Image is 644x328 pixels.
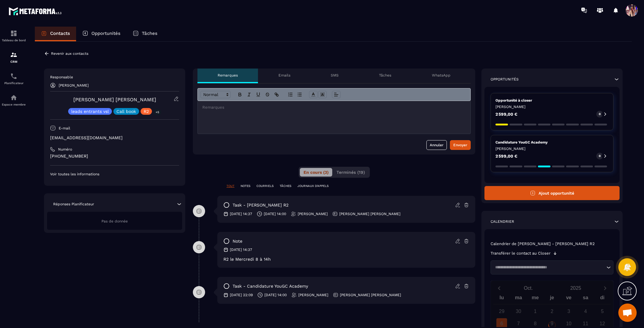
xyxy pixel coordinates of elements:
[71,109,109,114] p: leads entrants vsl
[2,25,26,47] a: formationformationTableau de bord
[9,6,64,17] img: logo
[493,264,605,270] input: Search for option
[491,77,519,82] p: Opportunités
[264,211,286,216] p: [DATE] 14:00
[230,247,252,252] p: [DATE] 14:37
[491,260,613,274] div: Search for option
[484,186,620,200] button: Ajout opportunité
[304,170,329,175] span: En cours (3)
[223,257,469,262] p: R2 le Mercredi 8 à 14h
[2,60,26,63] p: CRM
[297,184,329,188] p: JOURNAUX D'APPELS
[10,51,17,58] img: formation
[10,73,17,80] img: scheduler
[58,147,72,152] p: Numéro
[10,30,17,37] img: formation
[495,146,609,151] p: [PERSON_NAME]
[91,31,120,36] p: Opportunités
[300,168,332,177] button: En cours (3)
[116,109,136,114] p: Call book
[339,211,400,216] p: [PERSON_NAME] [PERSON_NAME]
[230,211,252,216] p: [DATE] 14:37
[278,73,290,78] p: Emails
[298,293,328,297] p: [PERSON_NAME]
[218,73,238,78] p: Remarques
[101,219,128,223] span: Pas de donnée
[51,51,88,56] p: Revenir aux contacts
[337,170,365,175] span: Terminés (19)
[233,283,308,289] p: task - Candidature YouGC Academy
[230,293,253,297] p: [DATE] 22:09
[2,103,26,106] p: Espace membre
[10,94,17,101] img: automations
[379,73,391,78] p: Tâches
[226,184,234,188] p: TOUT
[618,304,637,322] div: Ouvrir le chat
[2,89,26,111] a: automationsautomationsEspace membre
[144,109,149,114] p: R2
[331,73,339,78] p: SMS
[50,172,179,177] p: Voir toutes les informations
[453,142,467,148] div: Envoyer
[264,293,287,297] p: [DATE] 14:00
[495,154,517,158] p: 2 599,00 €
[50,153,179,159] p: [PHONE_NUMBER]
[233,202,289,208] p: task - [PERSON_NAME] R2
[2,68,26,89] a: schedulerschedulerPlanificateur
[142,31,157,36] p: Tâches
[298,211,328,216] p: [PERSON_NAME]
[340,293,401,297] p: [PERSON_NAME] [PERSON_NAME]
[491,251,550,256] p: Transférer le contact au Closer
[76,27,127,41] a: Opportunités
[2,47,26,68] a: formationformationCRM
[491,241,613,246] p: Calendrier de [PERSON_NAME] - [PERSON_NAME] R2
[599,154,601,158] p: 0
[127,27,164,41] a: Tâches
[59,83,89,88] p: [PERSON_NAME]
[53,202,94,207] p: Réponses Planificateur
[333,168,369,177] button: Terminés (19)
[495,98,609,103] p: Opportunité à closer
[50,135,179,141] p: [EMAIL_ADDRESS][DOMAIN_NAME]
[73,97,156,102] a: [PERSON_NAME] [PERSON_NAME]
[2,39,26,42] p: Tableau de bord
[491,219,514,224] p: Calendrier
[241,184,250,188] p: NOTES
[495,140,609,145] p: Candidature YouGC Academy
[256,184,274,188] p: COURRIELS
[153,109,161,115] p: +5
[50,31,70,36] p: Contacts
[495,104,609,109] p: [PERSON_NAME]
[50,75,179,80] p: Responsable
[450,140,471,150] button: Envoyer
[59,126,70,131] p: E-mail
[495,112,517,116] p: 2 599,00 €
[233,238,242,244] p: note
[2,81,26,85] p: Planificateur
[599,112,601,116] p: 0
[432,73,451,78] p: WhatsApp
[426,140,447,150] button: Annuler
[280,184,291,188] p: TÂCHES
[35,27,76,41] a: Contacts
